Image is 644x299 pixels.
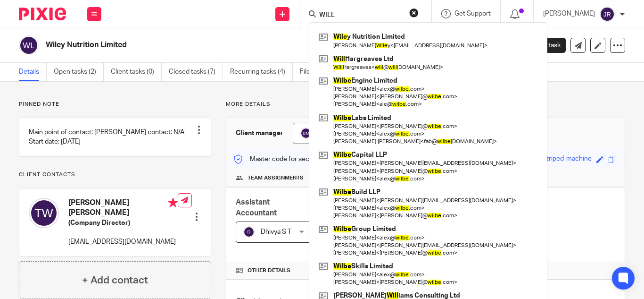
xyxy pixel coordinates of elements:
img: svg%3E [19,35,39,55]
h2: Wiley Nutrition Limited [46,40,407,50]
img: svg%3E [300,128,312,139]
button: Clear [409,8,419,17]
p: Master code for secure communications and files [233,154,396,164]
span: Dhivya S T [261,229,291,235]
i: Primary [168,198,178,207]
p: More details [226,101,625,108]
p: Client contacts [19,171,211,179]
h4: + Add contact [82,273,148,288]
a: Closed tasks (7) [169,63,223,81]
p: Pinned note [19,101,211,108]
input: Search [318,11,403,20]
h5: (Company Director) [68,218,178,228]
a: Client tasks (0) [111,63,162,81]
span: Get Support [454,10,491,17]
h3: Client manager [236,128,283,138]
p: [EMAIL_ADDRESS][DOMAIN_NAME] [68,237,178,247]
h4: [PERSON_NAME] [PERSON_NAME] [68,198,178,218]
a: Open tasks (2) [54,63,104,81]
a: Recurring tasks (4) [230,63,293,81]
a: Details [19,63,47,81]
div: fuzzy-golden-striped-machine [503,154,592,165]
img: svg%3E [29,198,59,228]
span: Team assignments [248,174,304,182]
img: Pixie [19,8,66,20]
img: svg%3E [243,226,255,238]
a: Files [300,63,321,81]
span: Assistant Accountant [236,198,277,217]
img: svg%3E [600,7,615,22]
span: Other details [248,267,290,274]
p: [PERSON_NAME] [543,9,595,18]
